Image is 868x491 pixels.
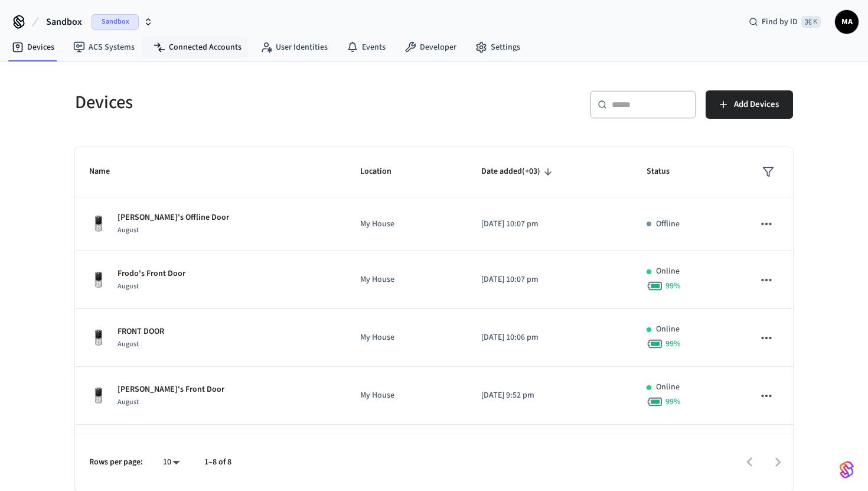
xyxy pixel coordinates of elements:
img: Yale Assure Touchscreen Wifi Smart Lock, Satin Nickel, Front [89,329,108,347]
span: Date added(+03) [481,162,556,181]
a: User Identities [251,37,337,58]
span: August [118,397,139,407]
p: My House [360,218,453,230]
p: [PERSON_NAME]'s Front Door [118,383,224,396]
p: My House [360,389,453,402]
a: Devices [2,37,64,58]
a: Connected Accounts [144,37,251,58]
p: Online [656,265,680,278]
span: MA [836,11,857,32]
p: My House [360,331,453,344]
span: August [118,281,139,291]
p: Rows per page: [89,456,143,469]
a: Settings [466,37,530,58]
p: [DATE] 10:07 pm [481,274,618,286]
a: Developer [395,37,466,58]
button: MA [835,10,859,34]
p: [DATE] 9:52 pm [481,389,618,402]
p: [PERSON_NAME]'s Offline Door [118,212,229,224]
img: Yale Assure Touchscreen Wifi Smart Lock, Satin Nickel, Front [89,386,108,405]
div: Find by ID⌘ K [739,11,830,32]
span: 99 % [665,338,681,350]
p: Online [656,381,680,394]
img: SeamLogoGradient.69752ec5.svg [840,460,854,479]
div: 10 [157,454,185,471]
h5: Devices [75,90,427,115]
span: 99 % [665,280,681,292]
p: Frodo's Front Door [118,268,185,280]
span: ⌘ K [801,16,821,28]
span: Status [647,162,685,181]
img: Yale Assure Touchscreen Wifi Smart Lock, Satin Nickel, Front [89,214,108,233]
span: Find by ID [762,16,798,28]
a: ACS Systems [64,37,144,58]
img: Yale Assure Touchscreen Wifi Smart Lock, Satin Nickel, Front [89,271,108,290]
a: Events [337,37,395,58]
p: [DATE] 10:07 pm [481,218,618,230]
p: Offline [656,218,680,230]
span: Sandbox [46,15,82,29]
span: Add Devices [734,97,779,112]
button: Add Devices [706,90,793,119]
span: Sandbox [92,14,139,30]
p: Online [656,323,680,336]
p: 1–8 of 8 [204,456,231,469]
span: Location [360,162,407,181]
span: August [118,339,139,349]
p: [DATE] 10:06 pm [481,331,618,344]
span: Name [89,162,125,181]
p: My House [360,274,453,286]
p: FRONT DOOR [118,326,164,338]
span: August [118,225,139,235]
span: 99 % [665,396,681,408]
